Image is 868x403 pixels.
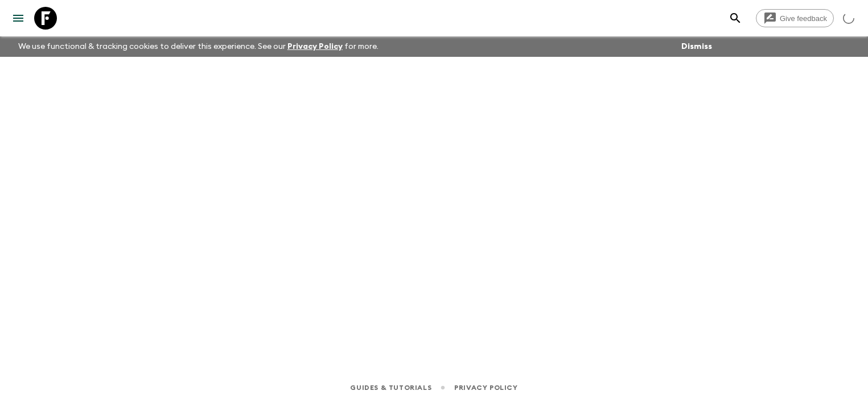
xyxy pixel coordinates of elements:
a: Privacy Policy [454,381,517,394]
a: Privacy Policy [287,43,343,51]
button: search adventures [724,7,747,30]
p: We use functional & tracking cookies to deliver this experience. See our for more. [14,36,383,57]
button: menu [7,7,30,30]
button: Dismiss [678,39,715,55]
span: Give feedback [774,14,833,23]
a: Guides & Tutorials [350,381,431,394]
a: Give feedback [756,9,834,27]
